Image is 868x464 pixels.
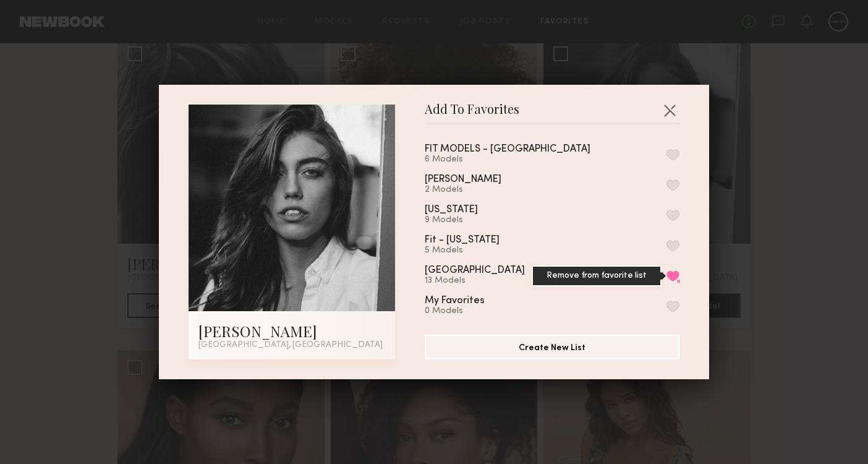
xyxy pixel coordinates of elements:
div: 9 Models [425,215,508,225]
span: Add To Favorites [425,105,519,123]
div: 6 Models [425,155,620,165]
div: FIT MODELS - [GEOGRAPHIC_DATA] [425,144,590,155]
div: My Favorites [425,296,485,306]
div: [US_STATE] [425,205,478,215]
div: [PERSON_NAME] [425,174,501,185]
div: [GEOGRAPHIC_DATA] [425,265,525,276]
div: 2 Models [425,185,531,195]
div: 0 Models [425,306,514,316]
div: 5 Models [425,246,529,256]
div: [PERSON_NAME] [198,321,385,341]
button: Create New List [425,335,679,359]
div: Fit - [US_STATE] [425,235,500,246]
div: 13 Models [425,276,555,286]
button: Close [660,100,679,120]
button: Remove from favorite list [666,270,679,281]
div: [GEOGRAPHIC_DATA], [GEOGRAPHIC_DATA] [198,341,385,350]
